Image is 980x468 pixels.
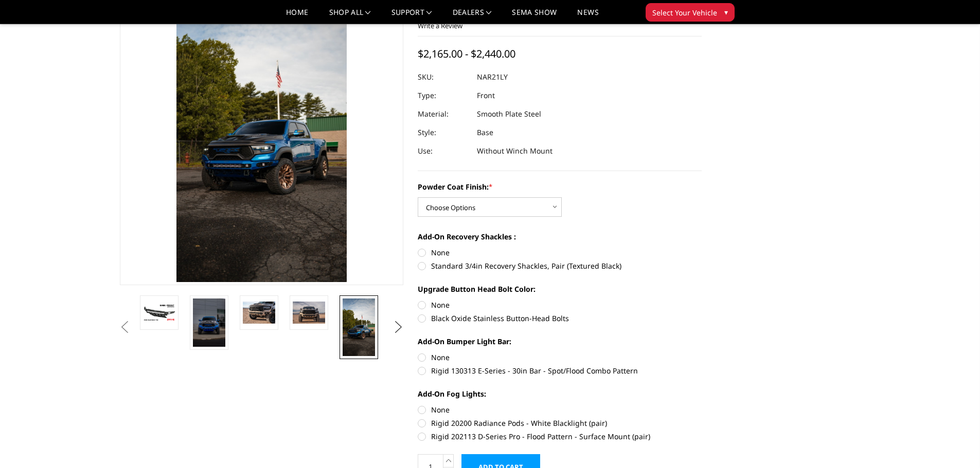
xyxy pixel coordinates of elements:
label: Black Oxide Stainless Button-Head Bolts [418,313,702,324]
dd: Smooth Plate Steel [477,105,541,123]
img: 2021-2024 Ram 1500 TRX - Freedom Series - Base Front Bumper (non-winch) [293,302,325,323]
dd: Without Winch Mount [477,142,553,160]
dt: Type: [418,86,469,105]
dt: Use: [418,142,469,160]
label: None [418,247,702,258]
img: 2021-2024 Ram 1500 TRX - Freedom Series - Base Front Bumper (non-winch) [343,298,375,356]
a: Write a Review [418,21,462,30]
img: 2021-2024 Ram 1500 TRX - Freedom Series - Base Front Bumper (non-winch) [143,304,175,322]
span: Select Your Vehicle [652,7,717,18]
dt: Material: [418,105,469,123]
label: Rigid 202113 D-Series Pro - Flood Pattern - Surface Mount (pair) [418,431,702,442]
img: 2021-2024 Ram 1500 TRX - Freedom Series - Base Front Bumper (non-winch) [193,298,225,347]
a: Support [391,9,432,24]
span: ▾ [724,7,728,17]
a: Dealers [453,9,492,24]
label: None [418,404,702,415]
label: Add-On Bumper Light Bar: [418,336,702,347]
a: News [577,9,598,24]
label: Powder Coat Finish: [418,181,702,192]
dd: NAR21LY [477,68,508,86]
button: Next [390,320,406,335]
a: Home [286,9,308,24]
label: Upgrade Button Head Bolt Color: [418,284,702,294]
a: shop all [329,9,371,24]
iframe: Chat Widget [929,419,980,468]
dd: Front [477,86,495,105]
dt: SKU: [418,68,469,86]
dd: Base [477,123,493,142]
button: Select Your Vehicle [646,3,735,22]
span: $2,165.00 - $2,440.00 [418,47,515,61]
label: None [418,299,702,310]
label: None [418,352,702,363]
label: Add-On Fog Lights: [418,388,702,399]
dt: Style: [418,123,469,142]
a: SEMA Show [512,9,557,24]
label: Rigid 130313 E-Series - 30in Bar - Spot/Flood Combo Pattern [418,365,702,376]
label: Rigid 20200 Radiance Pods - White Blacklight (pair) [418,418,702,428]
img: 2021-2024 Ram 1500 TRX - Freedom Series - Base Front Bumper (non-winch) [243,302,275,323]
label: Add-On Recovery Shackles : [418,231,702,242]
button: Previous [117,320,133,335]
label: Standard 3/4in Recovery Shackles, Pair (Textured Black) [418,260,702,271]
